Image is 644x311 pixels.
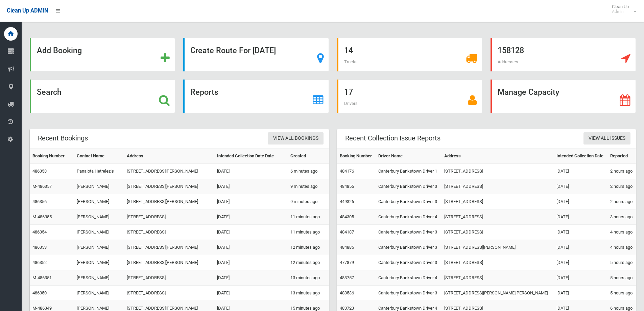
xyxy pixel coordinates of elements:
a: M-486357 [32,184,52,189]
a: 486354 [32,229,47,235]
td: [DATE] [554,209,607,225]
a: M-486349 [32,306,52,311]
a: 486356 [32,199,47,204]
td: 12 minutes ago [288,255,329,270]
td: Canterbury Bankstown Driver 3 [376,225,442,240]
a: 484855 [340,184,354,189]
td: [DATE] [554,225,607,240]
td: 6 minutes ago [288,164,329,179]
a: 14 Trucks [337,38,482,71]
td: 11 minutes ago [288,225,329,240]
a: 486352 [32,260,47,265]
a: 486358 [32,169,47,174]
td: [DATE] [554,179,607,194]
span: Clean Up [609,4,636,14]
a: M-486351 [32,275,52,280]
td: Canterbury Bankstown Driver 3 [376,194,442,209]
td: [STREET_ADDRESS] [442,209,554,225]
a: View All Bookings [268,132,324,145]
td: [STREET_ADDRESS] [442,179,554,194]
td: [DATE] [214,286,288,301]
td: [PERSON_NAME] [74,240,124,255]
strong: Create Route For [DATE] [190,46,276,55]
span: Clean Up ADMIN [7,7,48,14]
td: 4 hours ago [607,225,636,240]
td: [DATE] [214,164,288,179]
a: 484187 [340,229,354,235]
td: [STREET_ADDRESS] [124,225,214,240]
a: Create Route For [DATE] [183,38,329,71]
strong: 158128 [498,46,524,55]
td: [DATE] [554,164,607,179]
td: 9 minutes ago [288,194,329,209]
td: [STREET_ADDRESS] [442,255,554,270]
td: [STREET_ADDRESS] [442,164,554,179]
td: Canterbury Bankstown Driver 3 [376,286,442,301]
td: [PERSON_NAME] [74,209,124,225]
td: [STREET_ADDRESS] [124,270,214,286]
th: Intended Collection Date Date [214,149,288,164]
span: Trucks [344,59,358,64]
td: [PERSON_NAME] [74,179,124,194]
td: 2 hours ago [607,194,636,209]
td: Canterbury Bankstown Driver 4 [376,270,442,286]
td: [STREET_ADDRESS] [442,270,554,286]
td: Canterbury Bankstown Driver 3 [376,179,442,194]
td: Canterbury Bankstown Driver 3 [376,240,442,255]
a: 477879 [340,260,354,265]
td: [PERSON_NAME] [74,194,124,209]
a: 484885 [340,245,354,250]
td: [STREET_ADDRESS][PERSON_NAME] [442,240,554,255]
th: Address [442,149,554,164]
a: 486350 [32,290,47,295]
td: [STREET_ADDRESS] [442,194,554,209]
td: [STREET_ADDRESS][PERSON_NAME] [124,194,214,209]
a: 484176 [340,169,354,174]
th: Driver Name [376,149,442,164]
td: 2 hours ago [607,179,636,194]
header: Recent Collection Issue Reports [337,132,449,145]
td: [DATE] [554,270,607,286]
th: Booking Number [30,149,74,164]
a: View All Issues [583,132,630,145]
a: 158128 Addresses [491,38,636,71]
a: 449326 [340,199,354,204]
td: [STREET_ADDRESS][PERSON_NAME] [124,164,214,179]
td: [STREET_ADDRESS] [442,225,554,240]
th: Intended Collection Date [554,149,607,164]
td: [PERSON_NAME] [74,225,124,240]
td: Panaiota Hetrelezis [74,164,124,179]
td: [PERSON_NAME] [74,286,124,301]
td: [PERSON_NAME] [74,270,124,286]
td: 9 minutes ago [288,179,329,194]
a: 483757 [340,275,354,280]
td: [STREET_ADDRESS][PERSON_NAME][PERSON_NAME] [442,286,554,301]
td: Canterbury Bankstown Driver 1 [376,164,442,179]
td: 2 hours ago [607,164,636,179]
small: Admin [612,9,629,14]
td: [DATE] [214,240,288,255]
th: Booking Number [337,149,376,164]
td: [DATE] [554,194,607,209]
a: 483723 [340,306,354,311]
th: Address [124,149,214,164]
td: 5 hours ago [607,255,636,270]
td: Canterbury Bankstown Driver 4 [376,209,442,225]
td: [DATE] [214,194,288,209]
th: Created [288,149,329,164]
td: [DATE] [554,255,607,270]
strong: Reports [190,87,218,97]
td: [DATE] [214,225,288,240]
td: [STREET_ADDRESS] [124,286,214,301]
span: Addresses [498,59,518,64]
td: 11 minutes ago [288,209,329,225]
a: 483536 [340,290,354,295]
a: Manage Capacity [491,80,636,113]
a: 486353 [32,245,47,250]
th: Contact Name [74,149,124,164]
strong: 17 [344,87,353,97]
td: 12 minutes ago [288,240,329,255]
td: 13 minutes ago [288,270,329,286]
td: [STREET_ADDRESS][PERSON_NAME] [124,255,214,270]
a: 484305 [340,214,354,219]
